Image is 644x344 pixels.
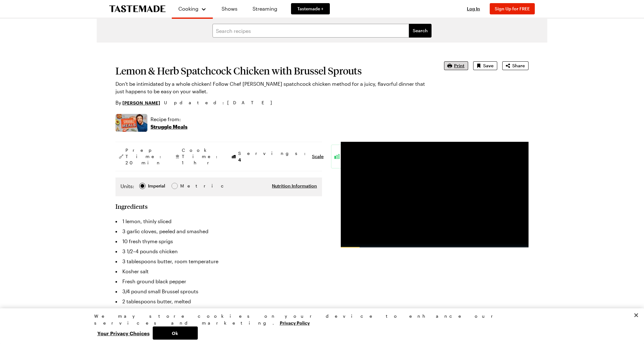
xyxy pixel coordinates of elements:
p: By [115,99,160,106]
li: 2 tablespoons butter, melted [115,296,322,306]
button: Log In [461,6,486,12]
a: Recipe from:Struggle Meals [151,116,187,131]
a: More information about your privacy, opens in a new tab [280,320,310,326]
button: Print [444,61,468,70]
p: Struggle Meals [151,123,187,131]
span: Save [483,63,493,69]
li: 3/4 pound small Brussel sprouts [115,286,322,296]
li: 10 fresh thyme sprigs [115,236,322,246]
li: 1 lemon, thinly sliced [115,216,322,226]
span: Servings: [238,150,309,163]
div: Imperial Metric [120,182,193,191]
div: Privacy [94,313,545,340]
span: Share [512,63,525,69]
div: Metric [180,182,193,189]
button: Your Privacy Choices [94,326,153,340]
h1: Lemon & Herb Spatchcock Chicken with Brussel Sprouts [115,65,427,76]
a: To Tastemade Home Page [109,5,166,13]
span: Sign Up for FREE [495,6,530,11]
button: Scale [312,153,324,160]
span: Imperial [148,182,166,189]
li: 3 1/2–4 pounds chicken [115,246,322,256]
button: Sign Up for FREE [490,3,535,14]
label: Units: [120,182,134,190]
button: Nutrition Information [272,183,317,189]
a: Tastemade + [291,3,330,14]
button: Close [629,308,643,322]
li: 3 tablespoons butter, room temperature [115,256,322,266]
input: Search recipes [212,24,409,38]
button: Cooking [178,3,207,15]
span: Cook Time: 1 hr [182,147,221,166]
span: 4 [238,157,241,162]
li: Fresh ground black pepper [115,276,322,286]
button: Save recipe [473,61,497,70]
a: [PERSON_NAME] [122,99,160,106]
p: Don't be intimidated by a whole chicken! Follow Chef [PERSON_NAME] spatchcock chicken method for ... [115,80,427,95]
span: Log In [467,6,480,11]
button: Share [502,61,529,70]
span: Prep Time: 20 min [125,147,164,166]
h2: Ingredients [115,203,148,210]
span: Print [454,63,464,69]
video-js: Video Player [341,142,529,248]
span: Updated : [DATE] [164,99,278,106]
button: Ok [153,326,198,340]
iframe: Advertisement [341,142,529,248]
p: Recipe from: [151,116,187,123]
button: filters [409,24,432,38]
span: Tastemade + [297,6,324,12]
img: Show where recipe is used [115,114,147,132]
div: We may store cookies on your device to enhance our services and marketing. [94,313,545,326]
li: 3 garlic cloves, peeled and smashed [115,226,322,236]
span: Cooking [178,6,198,12]
span: Metric [180,182,194,189]
div: Imperial [148,182,165,189]
span: Search [413,28,428,34]
li: Kosher salt [115,266,322,276]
